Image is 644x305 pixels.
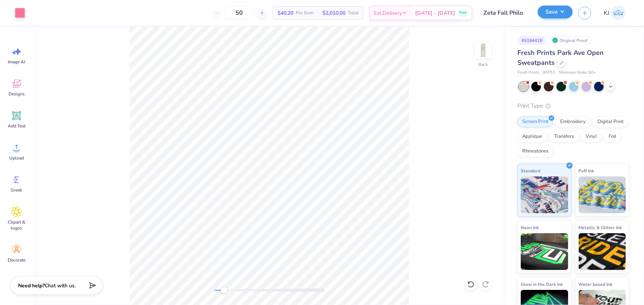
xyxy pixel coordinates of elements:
[579,176,626,213] img: Puff Ink
[579,224,622,231] span: Metallic & Glitter Ink
[11,187,23,193] span: Greek
[476,43,490,57] img: Back
[521,280,563,288] span: Glow in the Dark Ink
[521,167,540,175] span: Standard
[9,155,24,161] span: Upload
[221,287,228,294] div: Accessibility label
[611,6,626,20] img: Kendra Jingco
[517,131,547,142] div: Applique
[517,102,629,110] div: Print Type
[579,233,626,270] img: Metallic & Glitter Ink
[521,233,568,270] img: Neon Ink
[225,6,254,20] input: – –
[579,167,594,175] span: Puff Ink
[459,10,466,15] span: Free
[8,59,25,65] span: Image AI
[415,9,455,17] span: [DATE] - [DATE]
[600,6,629,20] a: KJ
[296,9,314,17] span: Per Item
[581,131,602,142] div: Vinyl
[374,9,402,17] span: Est. Delivery
[478,6,532,20] input: Untitled Design
[543,70,555,76] span: # FP51
[517,48,604,67] span: Fresh Prints Park Ave Open Sweatpants
[604,9,609,17] span: KJ
[550,36,592,45] div: Original Proof
[555,116,590,127] div: Embroidery
[593,116,628,127] div: Digital Print
[604,131,621,142] div: Foil
[8,123,25,129] span: Add Text
[538,6,573,18] button: Save
[348,9,359,17] span: Total
[517,36,547,45] div: # 518441B
[8,257,25,263] span: Decorate
[521,224,539,231] span: Neon Ink
[323,9,345,17] span: $2,010.00
[45,282,76,289] span: Chat with us.
[517,146,553,157] div: Rhinestones
[18,282,45,289] strong: Need help?
[478,61,488,68] div: Back
[278,9,293,17] span: $40.20
[521,176,568,213] img: Standard
[559,70,596,76] span: Minimum Order: 50 +
[517,70,539,76] span: Fresh Prints
[517,116,553,127] div: Screen Print
[579,280,613,288] span: Water based Ink
[8,91,25,97] span: Designs
[4,219,29,231] span: Clipart & logos
[549,131,579,142] div: Transfers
